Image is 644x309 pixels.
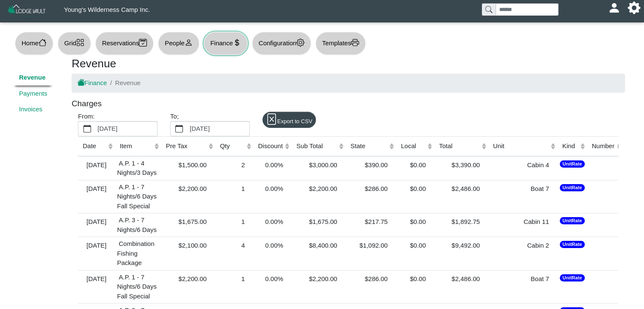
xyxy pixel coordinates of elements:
svg: calendar [83,125,91,133]
span: Revenue [115,79,141,86]
div: $3,000.00 [294,159,344,170]
div: Total [439,141,479,151]
label: [DATE] [96,121,158,136]
div: $1,892.75 [437,215,486,227]
div: $217.75 [348,215,394,227]
button: calendar [78,121,96,136]
button: file excelExport to CSV [263,112,316,128]
a: Payments [13,86,54,102]
button: Peopleperson [158,32,199,55]
svg: gear fill [631,5,637,11]
div: Boat 7 [490,273,555,284]
div: Qty [220,141,244,151]
div: Pre Tax [166,141,206,151]
button: Templatesprinter [315,32,366,55]
a: Invoices [13,102,54,118]
div: $2,486.00 [437,182,486,194]
div: 2 [217,159,251,170]
svg: person fill [611,5,617,11]
button: Homehouse [15,32,53,55]
div: 1 [217,215,251,227]
div: $0.00 [398,273,432,284]
div: 0.00% [255,182,290,194]
div: To; [164,112,256,136]
div: 0.00% [255,159,290,170]
div: Sub Total [296,141,337,151]
div: $2,200.00 [294,273,344,284]
a: house fillFinance [78,79,107,86]
div: [DATE] [80,159,113,170]
div: 1 [217,182,251,194]
div: $2,200.00 [163,273,213,284]
div: $0.00 [398,239,432,251]
div: $2,200.00 [163,182,213,194]
button: Financecurrency dollar [204,32,248,55]
svg: file excel [266,113,277,124]
div: Unit [493,141,548,151]
div: 1 [217,273,251,284]
button: Reservationscalendar2 check [95,32,154,55]
div: $3,390.00 [437,159,486,170]
div: $1,500.00 [163,159,213,170]
div: [DATE] [80,182,113,194]
div: $8,400.00 [294,239,344,251]
svg: calendar2 check [139,39,147,47]
label: [DATE] [188,121,249,136]
div: Date [83,141,106,151]
button: Gridgrid [58,32,91,55]
button: calendar [171,121,188,136]
div: Cabin 4 [490,159,555,170]
div: Boat 7 [490,182,555,194]
svg: house fill [78,80,84,86]
div: Cabin 11 [490,215,555,227]
div: [DATE] [80,273,113,284]
div: $1,092.00 [348,239,394,251]
div: $2,486.00 [437,273,486,284]
div: Kind [562,141,578,151]
h3: Revenue [72,57,625,71]
div: Number [592,141,614,151]
div: $2,200.00 [294,182,344,194]
div: 4 [217,239,251,251]
img: Z [7,3,47,18]
span: A.P. 1 - 7 Nights/6 Days Fall Special [117,272,156,300]
div: From: [72,112,164,136]
div: $9,492.00 [437,239,486,251]
div: $286.00 [348,273,394,284]
div: $1,675.00 [294,215,344,227]
button: Configurationgear [252,32,311,55]
div: 0.00% [255,273,290,284]
div: 0.00% [255,215,290,227]
div: $0.00 [398,159,432,170]
div: Cabin 2 [490,239,555,251]
div: $0.00 [398,215,432,227]
div: $0.00 [398,182,432,194]
svg: house [39,39,47,47]
div: State [351,141,387,151]
span: Combination Fishing Package [117,238,154,266]
div: Local [401,141,426,151]
div: $286.00 [348,182,394,194]
svg: currency dollar [233,39,241,47]
svg: search [485,6,492,13]
div: [DATE] [80,215,113,227]
a: Revenue [13,70,54,86]
svg: calendar [175,125,183,133]
div: [DATE] [80,239,113,251]
div: $2,100.00 [163,239,213,251]
div: $390.00 [348,159,394,170]
span: A.P. 1 - 4 Nights/3 Days [117,158,156,177]
div: $1,675.00 [163,215,213,227]
svg: grid [76,39,84,47]
svg: person [185,39,193,47]
div: 0.00% [255,239,290,251]
svg: printer [351,39,359,47]
span: A.P. 1 - 7 Nights/6 Days Fall Special [117,182,156,210]
div: Discount [258,141,282,151]
h5: Charges [72,99,102,109]
span: A.P. 3 - 7 Nights/6 Days [117,215,156,233]
div: Item [120,141,152,151]
svg: gear [296,39,304,47]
